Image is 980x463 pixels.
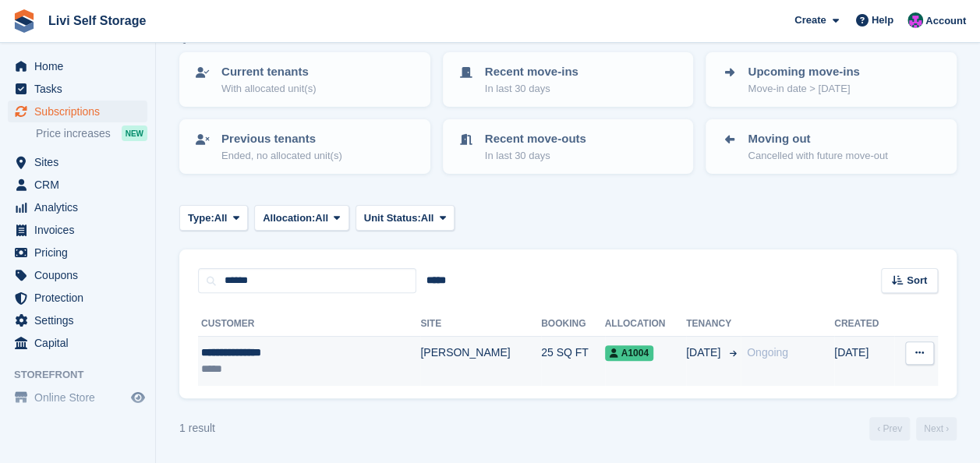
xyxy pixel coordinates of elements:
a: Recent move-ins In last 30 days [444,54,692,105]
th: Created [834,312,894,337]
a: menu [8,387,147,408]
img: stora-icon-8386f47178a22dfd0bd8f6a31ec36ba5ce8667c1dd55bd0f319d3a0aa187defe.svg [12,9,36,33]
td: [DATE] [834,337,894,386]
th: Allocation [605,312,686,337]
p: Cancelled with future move-out [748,148,887,164]
span: Help [872,12,893,28]
span: Capital [34,332,128,354]
span: Unit Status: [364,210,421,226]
span: Allocation: [263,210,315,226]
a: Recent move-outs In last 30 days [444,121,692,172]
span: CRM [34,174,128,196]
a: menu [8,55,147,77]
a: menu [8,151,147,173]
span: All [421,210,434,226]
span: Home [34,55,128,77]
a: Previous [869,417,910,440]
a: menu [8,242,147,263]
a: menu [8,196,147,218]
span: Sort [907,273,927,288]
a: Price increases NEW [36,125,147,142]
span: Storefront [14,367,155,383]
td: [PERSON_NAME] [420,337,541,386]
th: Booking [541,312,605,337]
p: Moving out [748,130,887,148]
span: Price increases [36,126,111,141]
span: Invoices [34,219,128,241]
a: menu [8,309,147,331]
p: Ended, no allocated unit(s) [221,148,342,164]
a: Upcoming move-ins Move-in date > [DATE] [707,54,955,105]
th: Customer [198,312,420,337]
a: Moving out Cancelled with future move-out [707,121,955,172]
span: Type: [188,210,214,226]
button: Allocation: All [254,205,349,231]
span: All [214,210,228,226]
button: Type: All [179,205,248,231]
span: Tasks [34,78,128,100]
span: Analytics [34,196,128,218]
span: Settings [34,309,128,331]
a: menu [8,101,147,122]
nav: Page [866,417,960,440]
p: Move-in date > [DATE] [748,81,859,97]
a: menu [8,78,147,100]
span: All [315,210,328,226]
a: Livi Self Storage [42,8,152,34]
span: Pricing [34,242,128,263]
a: menu [8,332,147,354]
span: Subscriptions [34,101,128,122]
div: 1 result [179,420,215,436]
span: A1004 [605,345,653,361]
p: Previous tenants [221,130,342,148]
a: menu [8,174,147,196]
th: Site [420,312,541,337]
span: Ongoing [747,346,788,359]
a: Preview store [129,388,147,407]
span: Create [794,12,826,28]
th: Tenancy [686,312,741,337]
span: Account [925,13,966,29]
a: Previous tenants Ended, no allocated unit(s) [181,121,429,172]
p: Recent move-outs [485,130,586,148]
p: In last 30 days [485,148,586,164]
button: Unit Status: All [356,205,455,231]
span: Protection [34,287,128,309]
a: Next [916,417,957,440]
p: Recent move-ins [485,63,578,81]
td: 25 SQ FT [541,337,605,386]
span: [DATE] [686,345,724,361]
a: menu [8,287,147,309]
div: NEW [122,125,147,141]
span: Sites [34,151,128,173]
p: Current tenants [221,63,316,81]
p: In last 30 days [485,81,578,97]
span: Online Store [34,387,128,408]
a: Current tenants With allocated unit(s) [181,54,429,105]
a: menu [8,264,147,286]
span: Coupons [34,264,128,286]
a: menu [8,219,147,241]
img: Graham Cameron [907,12,923,28]
p: With allocated unit(s) [221,81,316,97]
p: Upcoming move-ins [748,63,859,81]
